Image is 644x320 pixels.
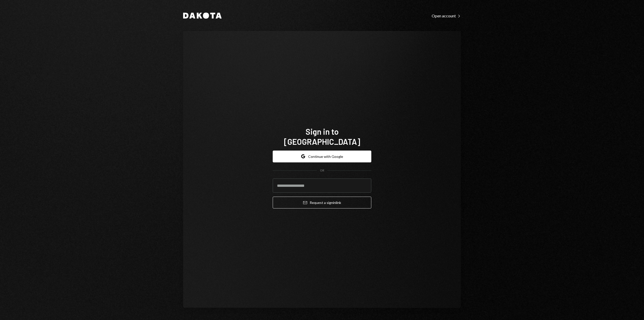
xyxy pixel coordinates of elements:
[273,151,371,162] button: Continue with Google
[273,126,371,147] h1: Sign in to [GEOGRAPHIC_DATA]
[273,197,371,208] button: Request a signinlink
[432,13,461,18] a: Open account
[320,168,324,173] div: OR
